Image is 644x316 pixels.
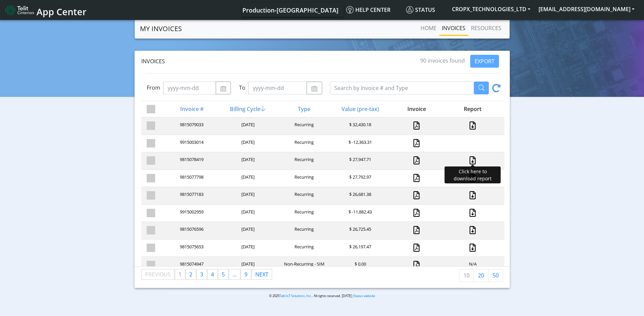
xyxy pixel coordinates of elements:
button: [EMAIL_ADDRESS][DOMAIN_NAME] [534,3,639,15]
span: N/A [469,261,477,267]
div: Type [276,105,332,113]
span: 4 [211,271,214,278]
div: Recurring [276,191,332,200]
div: Invoice [388,105,444,113]
div: Invoice # [163,105,219,113]
div: Non-Recurring - SIM [276,261,332,270]
div: $ 26,681.38 [332,191,388,200]
span: Invoices [141,58,165,65]
label: To [239,84,245,92]
div: [DATE] [219,156,275,165]
label: From [147,84,160,92]
a: 20 [474,269,488,282]
div: $ 32,430.18 [332,121,388,131]
a: Status website [354,294,375,298]
button: CROPX_TECHNOLOGIES_LTD [448,3,534,15]
span: 2 [189,271,192,278]
div: $ 27,792.97 [332,174,388,183]
img: status.svg [406,6,413,14]
p: © 2025 . All rights reserved. [DATE] | [166,293,478,298]
div: Recurring [276,244,332,253]
span: Status [406,6,435,14]
a: Next page [252,269,272,279]
a: Help center [343,3,403,17]
div: Recurring [276,139,332,148]
img: calendar.svg [220,86,226,91]
div: Report [444,105,500,113]
div: 9815076596 [163,226,219,235]
span: Production-[GEOGRAPHIC_DATA] [242,6,338,14]
div: Recurring [276,226,332,235]
a: Status [403,3,448,17]
ul: Pagination [141,269,272,280]
span: App Center [37,5,87,18]
span: 9 [244,271,247,278]
div: Recurring [276,121,332,131]
span: ... [233,271,237,278]
div: $ -11,882.43 [332,209,388,218]
div: [DATE] [219,139,275,148]
input: Search by Invoice # and Type [330,82,474,94]
a: 50 [488,269,503,282]
div: $ 26,197.47 [332,244,388,253]
input: yyyy-mm-dd [163,82,216,94]
div: Recurring [276,209,332,218]
div: $ 27,947.71 [332,156,388,165]
div: 9815075653 [163,244,219,253]
img: logo-telit-cinterion-gw-new.png [5,5,34,16]
span: Previous [145,271,171,278]
div: [DATE] [219,121,275,131]
a: Home [418,21,439,35]
a: Your current platform instance [242,3,338,17]
a: INVOICES [439,21,468,35]
div: 9815077183 [163,191,219,200]
span: 3 [200,271,203,278]
div: Recurring [276,156,332,165]
div: 9915003014 [163,139,219,148]
div: Recurring [276,174,332,183]
span: 90 invoices found [420,57,465,64]
div: 9815074947 [163,261,219,270]
a: App Center [5,3,86,17]
div: $ 0.00 [332,261,388,270]
img: knowledge.svg [346,6,354,14]
div: [DATE] [219,226,275,235]
div: Value (pre-tax) [332,105,388,113]
div: 9815079033 [163,121,219,131]
span: 1 [178,271,182,278]
button: EXPORT [470,55,499,68]
div: [DATE] [219,174,275,183]
input: yyyy-mm-dd [248,82,307,94]
div: [DATE] [219,209,275,218]
a: Telit IoT Solutions, Inc. [279,294,312,298]
span: Help center [346,6,390,14]
div: $ 26,725.45 [332,226,388,235]
div: 9815077798 [163,174,219,183]
div: 9915002959 [163,209,219,218]
div: [DATE] [219,191,275,200]
div: [DATE] [219,244,275,253]
span: 5 [222,271,225,278]
div: 9815078419 [163,156,219,165]
img: calendar.svg [311,86,317,91]
div: $ -12,363.31 [332,139,388,148]
div: Billing Cycle [219,105,275,113]
div: Click here to download report [445,166,501,183]
div: [DATE] [219,261,275,270]
a: RESOURCES [468,21,504,35]
a: MY INVOICES [140,22,182,36]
